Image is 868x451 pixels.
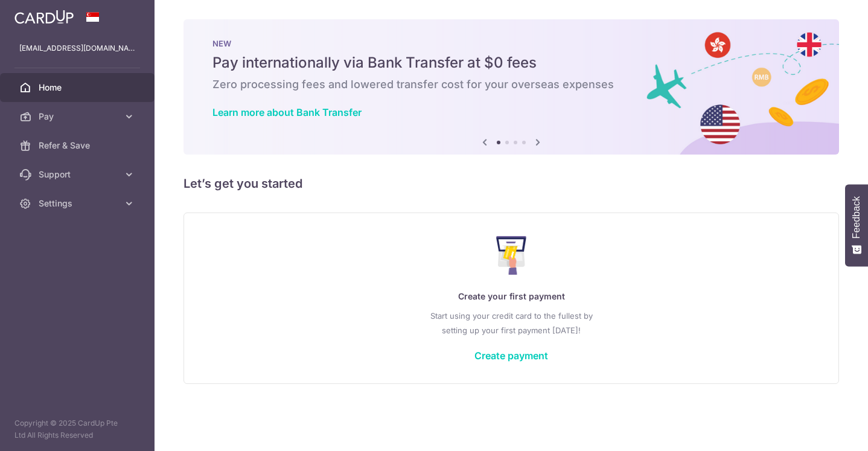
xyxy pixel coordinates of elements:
[212,39,810,48] p: NEW
[496,236,527,275] img: Make Payment
[474,350,548,362] a: Create payment
[212,77,810,92] h6: Zero processing fees and lowered transfer cost for your overseas expenses
[183,19,839,155] img: Bank transfer banner
[39,110,118,123] span: Pay
[212,53,810,72] h5: Pay internationally via Bank Transfer at $0 fees
[208,289,814,304] p: Create your first payment
[183,174,839,193] h5: Let’s get you started
[39,168,118,181] span: Support
[208,309,814,337] p: Start using your credit card to the fullest by setting up your first payment [DATE]!
[851,196,862,238] span: Feedback
[212,106,362,118] a: Learn more about Bank Transfer
[39,139,118,152] span: Refer & Save
[19,42,135,54] p: [EMAIL_ADDRESS][DOMAIN_NAME]
[39,197,118,210] span: Settings
[14,10,74,24] img: CardUp
[39,82,118,94] span: Home
[845,184,868,266] button: Feedback - Show survey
